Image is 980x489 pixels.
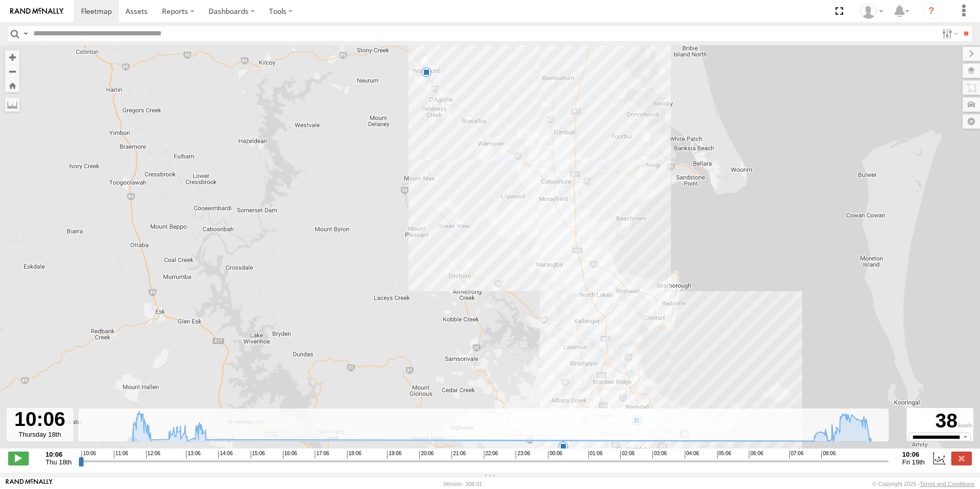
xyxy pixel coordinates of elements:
label: Close [951,452,972,465]
span: 05:06 [717,451,731,459]
span: 18:06 [347,451,361,459]
span: 19:06 [387,451,401,459]
label: Search Query [22,26,30,41]
span: Fri 19th Sep 2025 [902,458,925,466]
span: 00:06 [548,451,562,459]
span: 11:06 [114,451,128,459]
div: © Copyright 2025 - [872,481,974,487]
span: 12:06 [146,451,160,459]
strong: 10:06 [46,451,72,458]
span: 06:06 [749,451,763,459]
div: Version: 308.01 [443,481,482,487]
span: 17:06 [315,451,329,459]
span: 21:06 [452,451,466,459]
span: 20:06 [419,451,434,459]
label: Map Settings [963,114,980,129]
button: Zoom Home [5,78,19,92]
span: 23:06 [516,451,530,459]
img: rand-logo.svg [10,8,64,15]
a: Visit our Website [6,479,53,489]
button: Zoom in [5,50,19,64]
label: Measure [5,97,19,112]
span: 16:06 [283,451,297,459]
span: Thu 18th Sep 2025 [46,458,72,466]
span: 02:06 [620,451,635,459]
span: 01:06 [588,451,603,459]
div: 38 [908,410,972,433]
span: 15:06 [251,451,265,459]
div: Tim Worthington [857,4,887,19]
span: 13:06 [186,451,200,459]
span: 14:06 [218,451,233,459]
label: Play/Stop [8,452,29,465]
span: 03:06 [652,451,667,459]
span: 10:06 [81,451,96,459]
i: ? [923,3,940,19]
a: Terms and Conditions [920,481,974,487]
label: Search Filter Options [938,26,960,41]
span: 08:06 [821,451,835,459]
button: Zoom out [5,64,19,78]
span: 07:06 [789,451,804,459]
strong: 10:06 [902,451,925,458]
span: 04:06 [685,451,699,459]
span: 22:06 [484,451,498,459]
